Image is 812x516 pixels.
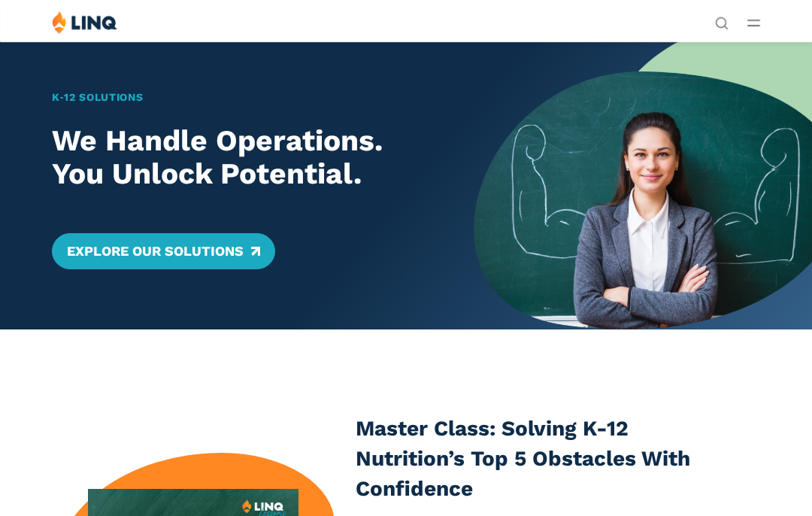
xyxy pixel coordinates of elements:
nav: Utility Navigation [715,11,729,29]
img: Home Banner [474,41,812,329]
h3: Master Class: Solving K-12 Nutrition’s Top 5 Obstacles With Confidence [356,414,699,503]
img: LINQ | K‑12 Software [52,11,117,34]
button: Open Main Menu [747,14,760,31]
h1: K‑12 Solutions [52,90,441,105]
button: Open Search Bar [715,15,729,29]
h2: We Handle Operations. You Unlock Potential. [52,124,441,192]
a: Explore Our Solutions [52,233,275,269]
